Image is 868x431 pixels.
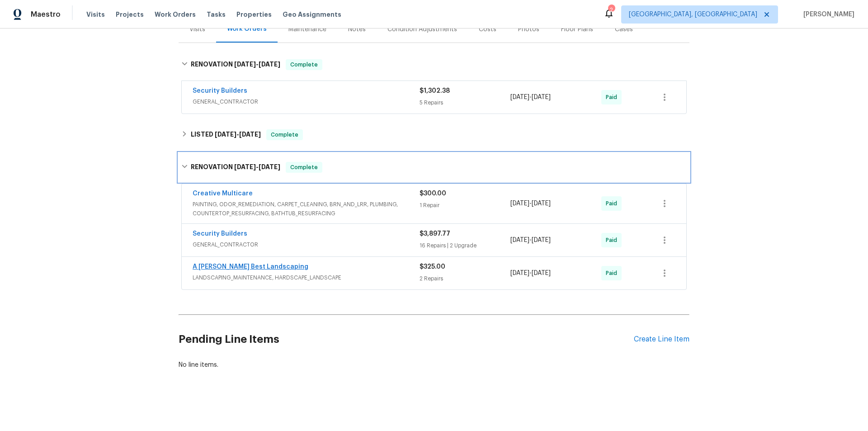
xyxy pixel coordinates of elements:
[510,93,551,102] span: -
[191,162,280,173] h6: RENOVATION
[189,25,205,34] div: Visits
[155,10,196,19] span: Work Orders
[510,270,529,276] span: [DATE]
[348,25,366,34] div: Notes
[179,124,689,146] div: LISTED [DATE]-[DATE]Complete
[510,236,551,245] span: -
[191,129,261,140] h6: LISTED
[518,25,539,34] div: Photos
[532,94,551,100] span: [DATE]
[420,231,450,237] span: $3,897.77
[179,153,689,182] div: RENOVATION [DATE]-[DATE]Complete
[510,199,551,208] span: -
[234,164,256,170] span: [DATE]
[606,93,621,102] span: Paid
[193,200,420,218] span: PAINTING, ODOR_REMEDIATION, CARPET_CLEANING, BRN_AND_LRR, PLUMBING, COUNTERTOP_RESURFACING, BATHT...
[259,164,280,170] span: [DATE]
[420,274,510,283] div: 2 Repairs
[207,11,226,18] span: Tasks
[193,273,420,282] span: LANDSCAPING_MAINTENANCE, HARDSCAPE_LANDSCAPE
[267,130,302,139] span: Complete
[215,131,261,137] span: -
[234,61,256,67] span: [DATE]
[193,97,420,106] span: GENERAL_CONTRACTOR
[287,60,321,69] span: Complete
[606,199,621,208] span: Paid
[31,10,61,19] span: Maestro
[287,163,321,172] span: Complete
[532,237,551,243] span: [DATE]
[179,318,634,360] h2: Pending Line Items
[236,10,272,19] span: Properties
[116,10,144,19] span: Projects
[420,88,450,94] span: $1,302.38
[193,190,253,197] a: Creative Multicare
[227,24,267,33] div: Work Orders
[86,10,105,19] span: Visits
[234,61,280,67] span: -
[532,270,551,276] span: [DATE]
[387,25,457,34] div: Condition Adjustments
[234,164,280,170] span: -
[191,59,280,70] h6: RENOVATION
[606,269,621,278] span: Paid
[629,10,757,19] span: [GEOGRAPHIC_DATA], [GEOGRAPHIC_DATA]
[215,131,236,137] span: [DATE]
[479,25,496,34] div: Costs
[510,94,529,100] span: [DATE]
[288,25,326,34] div: Maintenance
[634,335,689,344] div: Create Line Item
[561,25,593,34] div: Floor Plans
[608,5,614,14] div: 2
[510,237,529,243] span: [DATE]
[532,200,551,207] span: [DATE]
[420,264,445,270] span: $325.00
[179,50,689,79] div: RENOVATION [DATE]-[DATE]Complete
[239,131,261,137] span: [DATE]
[193,88,247,94] a: Security Builders
[420,201,510,210] div: 1 Repair
[193,264,308,270] a: A [PERSON_NAME] Best Landscaping
[259,61,280,67] span: [DATE]
[193,240,420,249] span: GENERAL_CONTRACTOR
[606,236,621,245] span: Paid
[193,231,247,237] a: Security Builders
[510,269,551,278] span: -
[283,10,341,19] span: Geo Assignments
[800,10,854,19] span: [PERSON_NAME]
[420,241,510,250] div: 16 Repairs | 2 Upgrade
[615,25,633,34] div: Cases
[179,360,689,369] div: No line items.
[420,98,510,107] div: 5 Repairs
[510,200,529,207] span: [DATE]
[420,190,446,197] span: $300.00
